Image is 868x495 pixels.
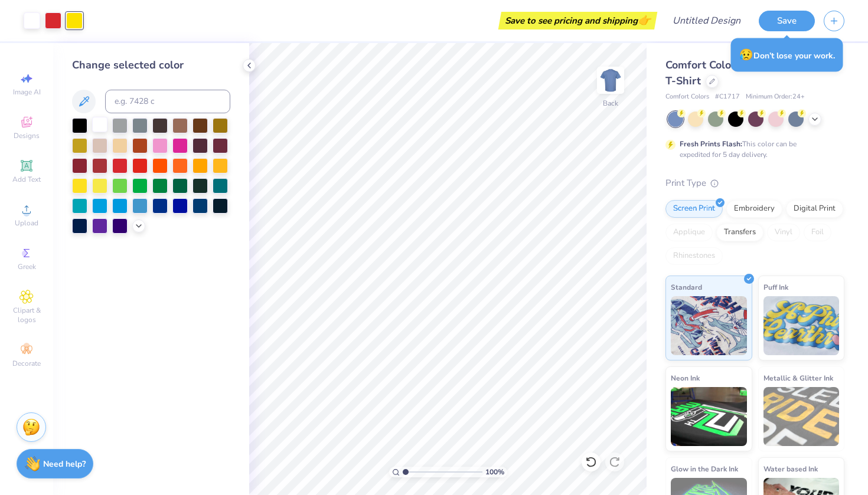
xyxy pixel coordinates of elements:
[485,467,504,477] span: 100 %
[763,296,840,355] img: Puff Ink
[763,372,833,384] span: Metallic & Glitter Ink
[671,281,702,293] span: Standard
[680,139,825,160] div: This color can be expedited for 5 day delivery.
[18,262,36,271] span: Greek
[665,176,844,190] div: Print Type
[731,38,843,72] div: Don’t lose your work.
[804,224,831,241] div: Foil
[15,218,38,228] span: Upload
[671,296,747,355] img: Standard
[746,92,805,102] span: Minimum Order: 24 +
[665,200,723,218] div: Screen Print
[671,463,738,475] span: Glow in the Dark Ink
[13,87,41,97] span: Image AI
[665,58,841,88] span: Comfort Colors Adult Heavyweight T-Shirt
[665,92,709,102] span: Comfort Colors
[671,387,747,446] img: Neon Ink
[12,175,41,184] span: Add Text
[14,131,40,140] span: Designs
[105,90,230,113] input: e.g. 7428 c
[12,359,41,368] span: Decorate
[665,247,723,265] div: Rhinestones
[72,57,230,73] div: Change selected color
[739,47,753,63] span: 😥
[501,12,654,29] div: Save to see pricing and shipping
[603,98,618,109] div: Back
[759,11,815,31] button: Save
[6,306,47,324] span: Clipart & logos
[638,13,651,27] span: 👉
[680,139,742,149] strong: Fresh Prints Flash:
[726,200,782,218] div: Embroidery
[715,92,740,102] span: # C1717
[763,281,788,293] span: Puff Ink
[663,9,750,32] input: Untitled Design
[763,463,818,475] span: Water based Ink
[716,224,763,241] div: Transfers
[763,387,840,446] img: Metallic & Glitter Ink
[665,224,713,241] div: Applique
[767,224,800,241] div: Vinyl
[599,68,622,92] img: Back
[671,372,700,384] span: Neon Ink
[43,458,86,470] strong: Need help?
[786,200,843,218] div: Digital Print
